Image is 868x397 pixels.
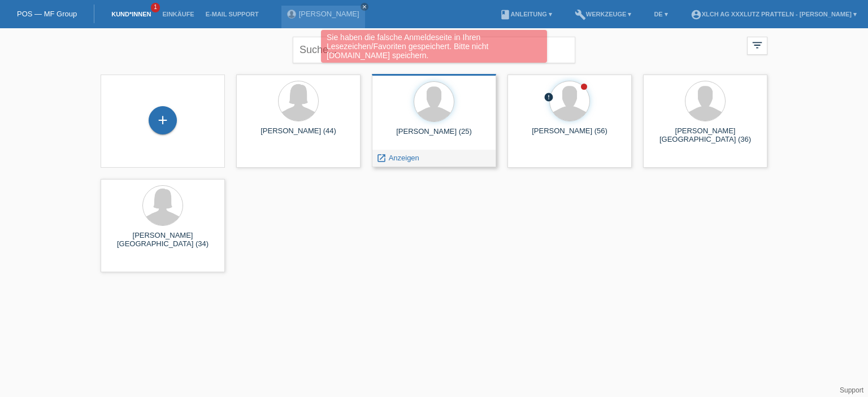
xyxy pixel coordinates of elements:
[321,30,547,63] div: Sie haben die falsche Anmeldeseite in Ihren Lesezeichen/Favoriten gespeichert. Bitte nicht [DOMAI...
[685,11,862,18] a: account_circleXLCH AG XXXLutz Pratteln - [PERSON_NAME] ▾
[149,111,176,130] div: Kund*in hinzufügen
[376,153,387,163] i: launch
[648,11,673,18] a: DE ▾
[517,126,623,145] div: [PERSON_NAME] (56)
[751,39,763,51] i: filter_list
[157,11,199,18] a: Einkäufe
[151,3,160,12] span: 1
[575,9,586,20] i: build
[362,4,367,10] i: close
[299,10,359,18] a: [PERSON_NAME]
[376,154,419,162] a: launch Anzeigen
[200,11,264,18] a: E-Mail Support
[245,126,351,145] div: [PERSON_NAME] (44)
[500,9,511,20] i: book
[544,92,554,102] i: error
[652,126,758,145] div: [PERSON_NAME] [GEOGRAPHIC_DATA] (36)
[110,231,216,249] div: [PERSON_NAME] [GEOGRAPHIC_DATA] (34)
[569,11,637,18] a: buildWerkzeuge ▾
[691,9,702,20] i: account_circle
[494,11,558,18] a: bookAnleitung ▾
[389,154,419,162] span: Anzeigen
[544,92,554,104] div: Zurückgewiesen
[17,10,77,18] a: POS — MF Group
[381,127,487,145] div: [PERSON_NAME] (25)
[840,386,863,394] a: Support
[106,11,157,18] a: Kund*innen
[361,3,368,11] a: close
